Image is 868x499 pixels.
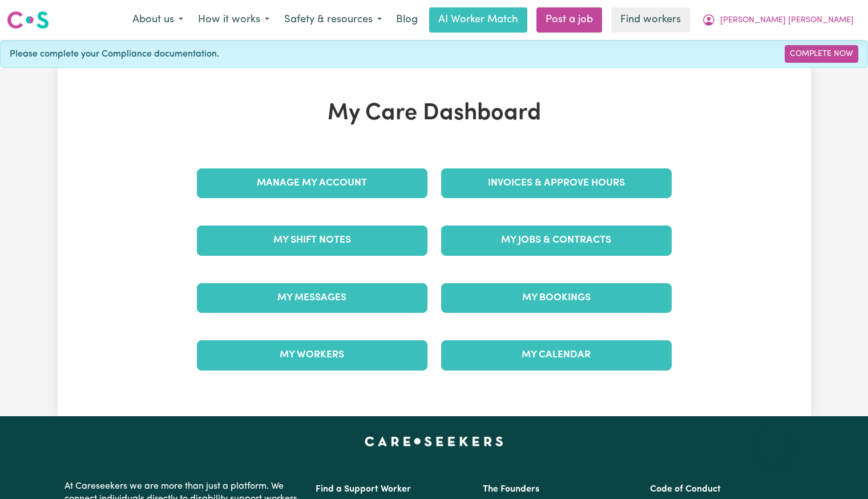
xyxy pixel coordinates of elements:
[695,8,861,32] button: My Account
[10,47,219,61] span: Please complete your Compliance documentation.
[7,10,49,30] img: Careseekers logo
[483,485,539,494] a: The Founders
[7,7,49,33] a: Careseekers logo
[441,226,672,255] a: My Jobs & Contracts
[785,45,858,63] a: Complete Now
[611,7,690,33] a: Find workers
[277,8,389,32] button: Safety & resources
[197,168,427,198] a: Manage My Account
[650,485,721,494] a: Code of Conduct
[197,226,427,255] a: My Shift Notes
[316,485,411,494] a: Find a Support Worker
[190,100,679,127] h1: My Care Dashboard
[441,168,672,198] a: Invoices & Approve Hours
[763,426,786,449] iframe: Close message
[197,340,427,370] a: My Workers
[429,7,527,33] a: AI Worker Match
[125,8,191,32] button: About us
[389,7,425,33] a: Blog
[441,340,672,370] a: My Calendar
[197,283,427,313] a: My Messages
[441,283,672,313] a: My Bookings
[536,7,602,33] a: Post a job
[365,437,503,446] a: Careseekers home page
[720,14,854,27] span: [PERSON_NAME] [PERSON_NAME]
[191,8,277,32] button: How it works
